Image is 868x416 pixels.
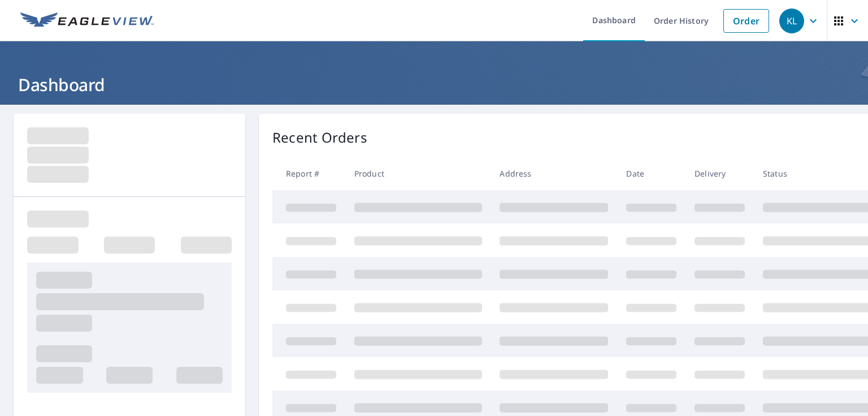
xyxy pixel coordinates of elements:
p: Recent Orders [272,127,367,148]
th: Delivery [685,157,754,190]
th: Report # [272,157,345,190]
div: KL [779,8,804,33]
h1: Dashboard [14,73,854,96]
img: EV Logo [20,12,154,29]
th: Date [617,157,685,190]
th: Product [345,157,491,190]
th: Address [491,157,617,190]
a: Order [723,9,769,33]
